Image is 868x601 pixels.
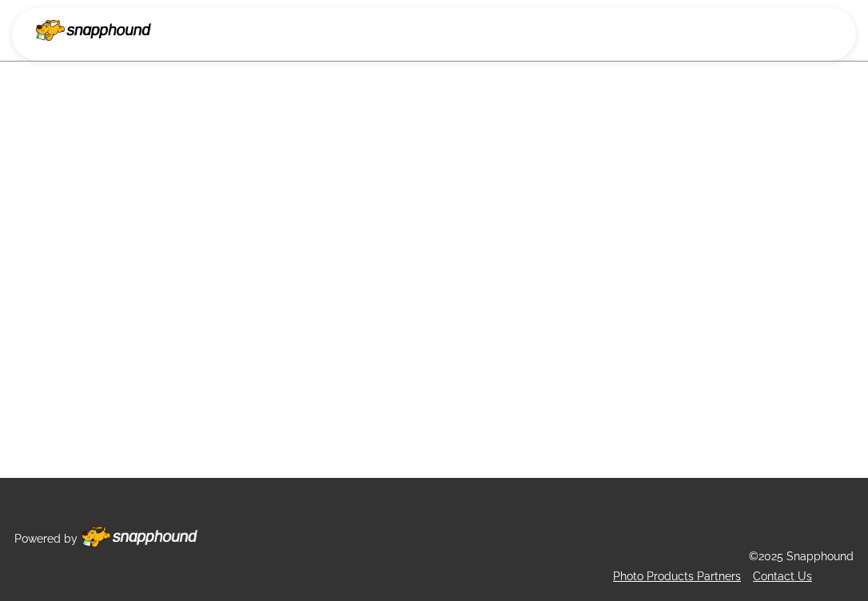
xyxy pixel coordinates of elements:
[36,20,151,41] img: Snapphound Logo
[749,547,854,567] p: ©2025 Snapphound
[82,527,197,547] img: Footer
[613,570,741,583] a: Photo Products Partners
[753,570,812,583] a: Contact Us
[14,529,78,549] p: Powered by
